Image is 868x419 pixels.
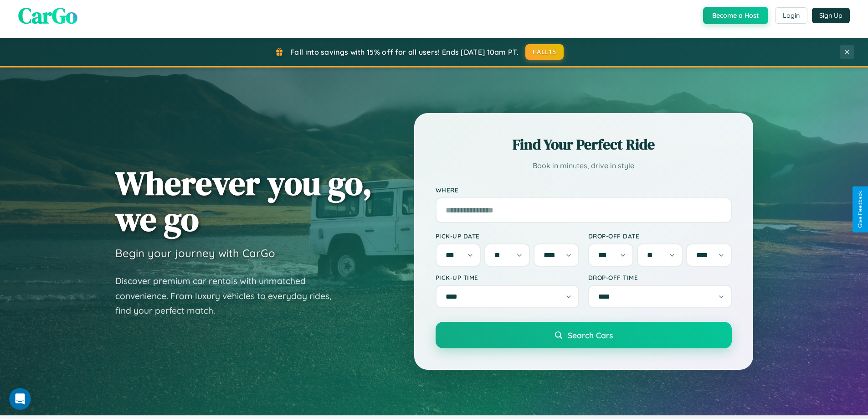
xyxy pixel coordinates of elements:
label: Drop-off Time [588,274,732,281]
span: Search Cars [568,330,613,340]
p: Discover premium car rentals with unmatched convenience. From luxury vehicles to everyday rides, ... [115,274,343,318]
div: Give Feedback [857,191,863,228]
span: Fall into savings with 15% off for all users! Ends [DATE] 10am PT. [290,47,519,57]
button: Sign Up [812,8,850,23]
button: Become a Host [703,7,768,24]
label: Pick-up Date [436,232,579,240]
button: Login [775,7,807,24]
label: Drop-off Date [588,232,732,240]
iframe: Intercom live chat [9,388,31,410]
button: FALL15 [525,44,564,60]
button: Search Cars [436,322,732,348]
label: Pick-up Time [436,274,579,281]
p: Book in minutes, drive in style [436,159,732,172]
h1: Wherever you go, we go [115,165,372,237]
span: CarGo [18,0,77,31]
h3: Begin your journey with CarGo [115,246,275,260]
h2: Find Your Perfect Ride [436,134,732,155]
label: Where [436,186,732,194]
